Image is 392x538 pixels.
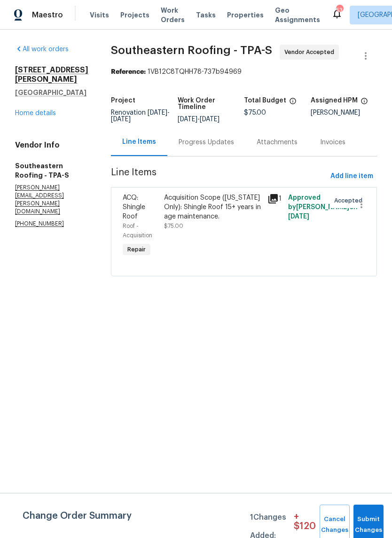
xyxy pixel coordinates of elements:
span: [DATE] [200,116,220,123]
span: Renovation [111,109,170,123]
span: Visits [90,10,109,20]
h5: Total Budget [244,97,286,104]
b: Reference: [111,69,146,75]
span: [DATE] [148,109,167,116]
div: [PERSON_NAME] [311,109,377,116]
div: Invoices [320,138,345,147]
div: 53 [336,6,343,15]
span: Southeastern Roofing - TPA-S [111,45,272,56]
span: [DATE] [178,116,197,123]
div: 1 [267,193,282,204]
span: Vendor Accepted [284,47,338,57]
a: Home details [15,110,56,117]
span: Geo Assignments [275,6,320,24]
span: Projects [120,10,149,20]
span: ACQ: Shingle Roof [123,195,145,220]
button: Add line item [327,168,377,185]
h5: Assigned HPM [311,97,358,104]
span: Tasks [196,12,216,18]
h5: Southeastern Roofing - TPA-S [15,161,88,180]
span: Work Orders [161,6,185,24]
span: The total cost of line items that have been proposed by Opendoor. This sum includes line items th... [289,97,297,109]
span: The hpm assigned to this work order. [361,97,368,109]
span: [DATE] [111,116,131,123]
h5: Project [111,97,135,104]
h5: Work Order Timeline [178,97,244,110]
span: Maestro [32,10,63,20]
span: Add line item [330,171,373,182]
span: Line Items [111,168,327,185]
div: Line Items [122,137,156,147]
span: $75.00 [164,223,183,229]
span: Repair [124,245,149,254]
div: Attachments [257,138,298,147]
span: $75.00 [244,109,266,116]
span: Accepted [334,196,366,205]
span: - [178,116,220,123]
span: - [111,109,170,123]
a: All work orders [15,46,69,53]
span: [DATE] [288,213,309,220]
div: 1VB12C8TQHH78-737b94969 [111,67,377,77]
span: Properties [227,10,264,20]
div: Progress Updates [179,138,234,147]
span: Approved by [PERSON_NAME] on [288,195,358,220]
div: Acquisition Scope ([US_STATE] Only): Shingle Roof 15+ years in age maintenance. [164,193,262,221]
span: Roof - Acquisition [123,223,152,238]
h4: Vendor Info [15,140,88,150]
